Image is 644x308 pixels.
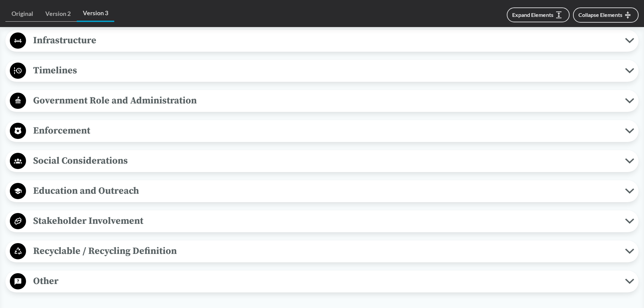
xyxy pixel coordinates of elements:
[26,243,625,259] span: Recyclable / Recycling Definition
[8,183,636,200] button: Education and Outreach
[8,152,636,170] button: Social Considerations
[26,93,625,108] span: Government Role and Administration
[26,213,625,229] span: Stakeholder Involvement
[8,32,636,49] button: Infrastructure
[26,153,625,168] span: Social Considerations
[8,243,636,260] button: Recyclable / Recycling Definition
[77,5,114,22] a: Version 3
[507,7,570,22] button: Expand Elements
[26,33,625,48] span: Infrastructure
[8,213,636,230] button: Stakeholder Involvement
[26,63,625,78] span: Timelines
[39,6,77,22] a: Version 2
[8,273,636,290] button: Other
[573,7,639,23] button: Collapse Elements
[26,274,625,289] span: Other
[8,62,636,79] button: Timelines
[8,122,636,140] button: Enforcement
[26,123,625,138] span: Enforcement
[26,183,625,198] span: Education and Outreach
[5,6,39,22] a: Original
[8,92,636,110] button: Government Role and Administration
